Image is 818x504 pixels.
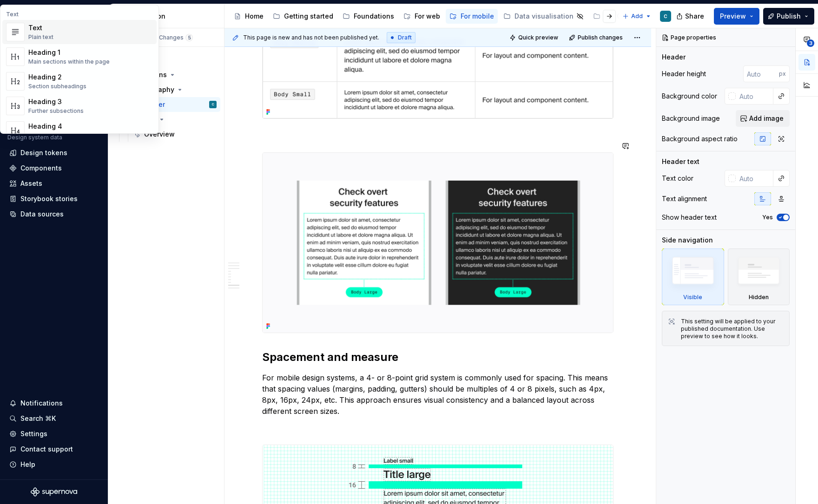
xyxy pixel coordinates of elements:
div: This setting will be applied to your published documentation. Use preview to see how it looks. [681,318,784,340]
div: Search ⌘K [20,414,56,423]
a: Typography [120,82,220,97]
span: Add image [749,114,784,123]
div: Header [662,52,686,62]
div: Notifications [20,399,63,408]
div: Heading 2 [28,72,86,82]
a: Getting started [269,9,337,24]
button: Search ⌘K [6,411,102,426]
div: Section subheadings [28,83,86,90]
a: Data visualisation [500,9,587,24]
button: Quick preview [507,31,562,44]
a: Design tokens [6,145,102,160]
div: Design system data [7,134,62,141]
span: Publish changes [578,34,623,41]
button: Contact support [6,442,102,457]
h2: Spacement and measure [262,350,613,365]
div: C [664,13,667,20]
div: Hidden [749,294,769,301]
div: Assets [20,179,42,188]
div: Storybook stories [20,194,78,203]
button: Add image [736,110,790,127]
div: Further subsections [28,107,84,115]
input: Auto [736,88,773,105]
div: Text alignment [662,194,707,203]
div: Getting started [284,12,333,21]
a: Settings [6,426,102,441]
button: Share [672,8,710,25]
div: C [212,100,214,109]
div: Heading 4 [28,122,89,131]
div: Main sections within the page [28,58,110,65]
div: Foundations [112,67,220,82]
span: Share [685,12,704,21]
div: Help [20,460,35,469]
div: Header height [662,69,706,79]
div: Text [2,11,157,18]
button: Notifications [6,396,102,411]
button: Publish changes [566,31,627,44]
div: Components [20,164,62,173]
div: Plain text [28,33,53,41]
a: For web [400,9,444,24]
div: Changes [159,34,193,41]
a: Assets [6,176,102,191]
div: Heading 1 [28,48,110,57]
div: For mobile [461,12,494,21]
div: Home [245,12,264,21]
div: Data visualisation [515,12,574,21]
div: Overview [144,130,175,139]
div: Text color [662,174,693,183]
a: FlutterC [129,97,220,112]
a: Home [230,9,267,24]
a: For mobile [446,9,498,24]
img: 80848795-ecbd-44c9-8abc-c09bf0042c99.png [263,153,613,333]
span: 3 [807,39,814,47]
a: Storybook stories [6,191,102,206]
div: Settings [20,429,47,439]
span: 5 [185,34,193,41]
div: Page tree [112,67,220,142]
div: Details in subsections [28,132,89,139]
div: Hidden [728,249,790,305]
div: Header text [662,157,699,166]
button: Add [620,10,654,23]
div: Background color [662,92,717,101]
span: This page is new and has not been published yet. [243,34,379,41]
span: Preview [720,12,746,21]
span: Publish [777,12,801,21]
button: Publish [763,8,814,25]
div: Suggestions [0,5,158,133]
div: Data sources [20,209,64,219]
div: Design tokens [20,148,67,157]
div: Visible [683,294,702,301]
div: Contact support [20,445,73,454]
input: Auto [743,65,779,82]
span: Quick preview [518,34,558,41]
a: Components [6,161,102,176]
p: For mobile design systems, a 4- or 8-point grid system is commonly used for spacing. This means t... [262,372,613,417]
div: Foundations [354,12,394,21]
a: Data sources [6,207,102,222]
div: Background image [662,114,720,123]
input: Auto [736,170,773,187]
div: Heading 3 [28,97,84,106]
div: For web [415,12,440,21]
p: px [779,70,786,78]
button: Help [6,457,102,472]
div: Documentation [116,12,220,21]
div: Side navigation [662,236,713,245]
span: Add [631,13,643,20]
span: Draft [398,34,412,41]
svg: Supernova Logo [31,487,77,497]
label: Yes [762,214,773,221]
button: Preview [714,8,759,25]
a: Colors [120,112,220,127]
div: Text [28,23,53,33]
a: Foundations [339,9,398,24]
div: Page tree [230,7,618,26]
div: Show header text [662,213,717,222]
div: Background aspect ratio [662,134,738,144]
div: Visible [662,249,724,305]
a: Overview [129,127,220,142]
